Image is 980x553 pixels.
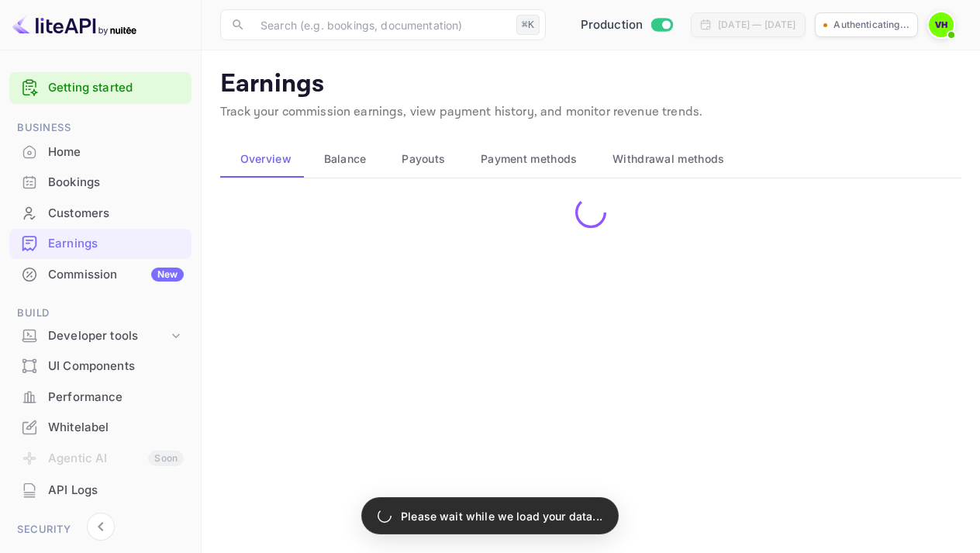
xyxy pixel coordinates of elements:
[48,205,184,223] div: Customers
[929,12,954,37] img: VIPrates Hotel-rez.com
[251,9,510,40] input: Search (e.g. bookings, documentation)
[220,69,961,100] p: Earnings
[48,143,184,161] div: Home
[9,351,192,382] div: UI Components
[9,168,192,198] div: Bookings
[9,119,192,137] span: Business
[9,260,192,289] a: CommissionNew
[9,521,192,538] span: Security
[581,16,644,34] span: Production
[9,72,192,104] div: Getting started
[48,327,168,345] div: Developer tools
[9,199,192,229] div: Customers
[87,513,115,541] button: Collapse navigation
[48,419,184,437] div: Whitelabel
[151,268,184,282] div: New
[220,140,961,178] div: scrollable auto tabs example
[9,137,192,168] div: Home
[48,266,184,284] div: Commission
[324,150,367,168] span: Balance
[9,229,192,259] div: Earnings
[9,413,192,443] div: Whitelabel
[612,150,724,168] span: Withdrawal methods
[9,382,192,411] a: Performance
[9,413,192,441] a: Whitelabel
[9,475,192,504] a: API Logs
[48,389,184,406] div: Performance
[220,103,961,122] p: Track your commission earnings, view payment history, and monitor revenue trends.
[9,260,192,290] div: CommissionNew
[12,12,136,37] img: LiteAPI logo
[402,150,445,168] span: Payouts
[516,15,540,35] div: ⌘K
[9,382,192,413] div: Performance
[9,323,192,350] div: Developer tools
[48,79,184,97] a: Getting started
[240,150,292,168] span: Overview
[718,18,795,32] div: [DATE] — [DATE]
[9,475,192,506] div: API Logs
[48,482,184,499] div: API Logs
[9,305,192,322] span: Build
[9,229,192,257] a: Earnings
[48,235,184,253] div: Earnings
[9,351,192,380] a: UI Components
[481,150,578,168] span: Payment methods
[48,358,184,375] div: UI Components
[833,18,909,32] p: Authenticating...
[575,16,679,34] div: Switch to Sandbox mode
[9,199,192,227] a: Customers
[9,137,192,166] a: Home
[9,168,192,196] a: Bookings
[401,508,602,524] p: Please wait while we load your data...
[48,174,184,192] div: Bookings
